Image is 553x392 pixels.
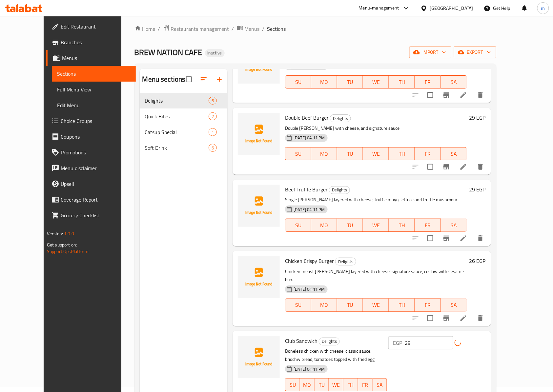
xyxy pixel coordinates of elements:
[441,75,467,88] button: SA
[359,4,399,12] div: Menu-management
[61,117,131,125] span: Choice Groups
[238,256,280,298] img: Chicken Crispy Burger
[439,87,454,103] button: Branch-specific-item
[285,378,300,391] button: SU
[205,49,225,57] div: Inactive
[134,45,202,60] span: BREW NATION CAFE
[423,311,437,325] span: Select to update
[469,113,486,122] h6: 29 EGP
[469,185,486,194] h6: 29 EGP
[423,88,437,102] span: Select to update
[337,75,363,88] button: TU
[46,19,136,34] a: Edit Restaurant
[61,133,131,141] span: Coupons
[343,378,358,391] button: TH
[134,25,155,33] a: Home
[291,366,327,372] span: [DATE] 04:11 PM
[314,221,335,230] span: MO
[415,75,441,88] button: FR
[61,180,131,188] span: Upsell
[61,38,131,46] span: Branches
[337,147,363,160] button: TU
[288,380,297,390] span: SU
[46,192,136,207] a: Coverage Report
[140,108,228,124] div: Quick Bites2
[473,159,488,175] button: delete
[140,140,228,156] div: Soft Drink6
[52,66,136,82] a: Sections
[140,90,228,158] nav: Menu sections
[415,147,441,160] button: FR
[47,229,63,238] span: Version:
[443,77,464,87] span: SA
[288,221,309,230] span: SU
[285,336,317,346] span: Club Sandwich
[61,23,131,30] span: Edit Restaurant
[389,219,415,232] button: TH
[332,380,341,390] span: WE
[46,34,136,50] a: Branches
[330,114,351,122] div: Delights
[285,75,311,88] button: SU
[441,299,467,312] button: SA
[209,145,216,151] span: 6
[267,25,286,33] span: Sections
[64,229,74,238] span: 1.0.0
[145,112,209,120] div: Quick Bites
[291,286,327,292] span: [DATE] 04:11 PM
[140,93,228,108] div: Delights6
[319,338,339,345] span: Delights
[46,129,136,145] a: Coupons
[459,48,491,56] span: export
[319,338,340,345] div: Delights
[291,206,327,213] span: [DATE] 04:11 PM
[415,219,441,232] button: FR
[460,314,467,322] a: Edit menu item
[212,71,227,87] button: Add section
[285,113,329,123] span: Double Beef Burger
[145,97,209,105] span: Delights
[363,219,389,232] button: WE
[439,230,454,246] button: Branch-specific-item
[285,196,467,204] p: Single [PERSON_NAME] layered with cheese, truffle mayo, lettuce and truffle mushroom
[441,219,467,232] button: SA
[61,164,131,172] span: Menu disclaimer
[389,75,415,88] button: TH
[311,299,337,312] button: MO
[196,71,212,87] span: Sort sections
[145,128,209,136] span: Catsup Special
[340,221,360,230] span: TU
[363,75,389,88] button: WE
[418,221,438,230] span: FR
[363,147,389,160] button: WE
[314,77,335,87] span: MO
[439,310,454,326] button: Branch-specific-item
[61,196,131,204] span: Coverage Report
[140,124,228,140] div: Catsup Special1
[46,207,136,223] a: Grocery Checklist
[335,258,356,265] div: Delights
[182,72,196,86] span: Select all sections
[389,299,415,312] button: TH
[285,219,311,232] button: SU
[62,54,131,62] span: Menus
[473,230,488,246] button: delete
[285,147,311,160] button: SU
[311,147,337,160] button: MO
[405,336,453,349] input: Please enter price
[288,77,309,87] span: SU
[209,113,216,120] span: 2
[288,300,309,310] span: SU
[363,299,389,312] button: WE
[415,48,446,56] span: import
[393,339,402,347] p: EGP
[392,149,412,159] span: TH
[237,25,260,33] a: Menus
[460,234,467,242] a: Edit menu item
[329,378,343,391] button: WE
[337,219,363,232] button: TU
[47,247,89,256] a: Support.OpsPlatform
[285,124,467,132] p: Double [PERSON_NAME] with cheese, and signature sauce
